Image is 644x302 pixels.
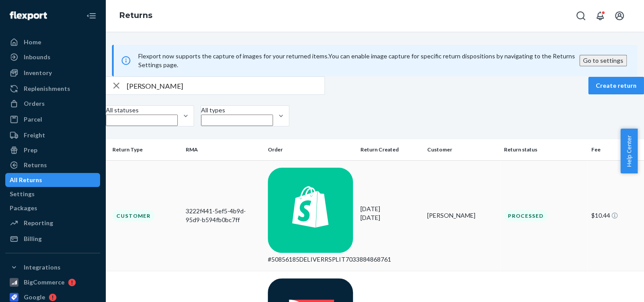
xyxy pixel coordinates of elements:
[24,115,42,124] div: Parcel
[10,204,37,212] div: Packages
[611,7,628,25] button: Open account menu
[24,263,61,272] div: Integrations
[106,106,178,115] div: All statuses
[587,160,644,271] td: $10.44
[579,55,627,66] button: Go to settings
[360,213,420,222] p: [DATE]
[24,53,50,61] div: Inbounds
[5,216,100,230] a: Reporting
[112,210,155,221] div: Customer
[588,77,644,94] button: Create return
[10,190,35,198] div: Settings
[5,201,100,215] a: Packages
[5,143,100,157] a: Prep
[427,211,496,220] div: [PERSON_NAME]
[24,38,41,47] div: Home
[5,128,100,142] a: Freight
[24,99,45,108] div: Orders
[24,219,53,227] div: Reporting
[264,139,356,160] th: Order
[138,52,575,68] span: You can enable image capture for specific return dispositions by navigating to the Returns Settin...
[24,293,45,302] div: Google
[5,82,100,96] a: Replenishments
[10,176,42,184] div: All Returns
[5,232,100,246] a: Billing
[24,84,70,93] div: Replenishments
[591,7,609,25] button: Open notifications
[24,146,37,155] div: Prep
[5,50,100,64] a: Inbounds
[357,139,424,160] th: Return Created
[500,139,588,160] th: Return status
[5,260,100,274] button: Integrations
[423,139,500,160] th: Customer
[5,66,100,80] a: Inventory
[10,11,47,20] img: Flexport logo
[119,11,152,20] a: Returns
[106,115,178,126] input: All statuses
[201,115,273,126] input: All types
[5,173,100,187] a: All Returns
[186,207,261,224] div: 3222f441-5ef5-4b9d-95d9-b594fb0bc7ff
[24,278,65,287] div: BigCommerce
[83,7,100,25] button: Close Navigation
[5,112,100,126] a: Parcel
[504,210,547,221] div: Processed
[5,35,100,49] a: Home
[24,68,52,77] div: Inventory
[620,129,637,173] button: Help Center
[201,106,273,115] div: All types
[268,255,353,264] div: #50856185DELIVERRSPLIT7033884868761
[127,77,324,94] input: Search returns by rma, id, tracking number
[572,7,590,25] button: Open Search Box
[24,234,42,243] div: Billing
[360,205,420,222] div: [DATE]
[105,139,182,160] th: Return Type
[138,52,328,60] span: Flexport now supports the capture of images for your returned items.
[24,161,47,169] div: Returns
[24,131,45,140] div: Freight
[182,139,264,160] th: RMA
[112,3,159,29] ol: breadcrumbs
[5,275,100,289] a: BigCommerce
[5,97,100,111] a: Orders
[5,158,100,172] a: Returns
[587,139,644,160] th: Fee
[5,187,100,201] a: Settings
